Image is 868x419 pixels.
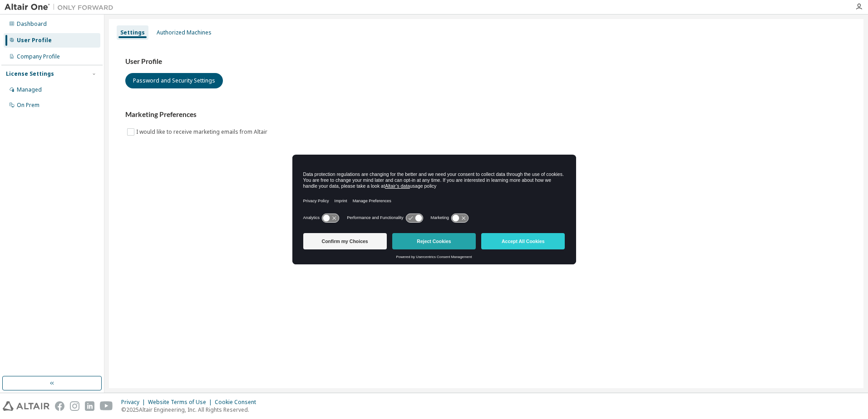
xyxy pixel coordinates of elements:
[157,29,212,36] div: Authorized Machines
[136,127,269,137] label: I would like to receive marketing emails from Altair
[215,399,261,406] div: Cookie Consent
[125,57,847,66] h3: User Profile
[120,29,145,36] div: Settings
[3,401,49,411] img: altair_logo.svg
[55,401,64,411] img: facebook.svg
[148,399,215,406] div: Website Terms of Use
[70,401,79,411] img: instagram.svg
[17,86,42,93] div: Managed
[17,53,60,60] div: Company Profile
[125,73,223,88] button: Password and Security Settings
[5,3,118,12] img: Altair One
[121,399,148,406] div: Privacy
[125,110,847,119] h3: Marketing Preferences
[121,406,261,414] p: © 2025 Altair Engineering, Inc. All Rights Reserved.
[17,37,52,44] div: User Profile
[17,20,47,28] div: Dashboard
[17,102,39,109] div: On Prem
[100,401,113,411] img: youtube.svg
[85,401,94,411] img: linkedin.svg
[6,70,54,78] div: License Settings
